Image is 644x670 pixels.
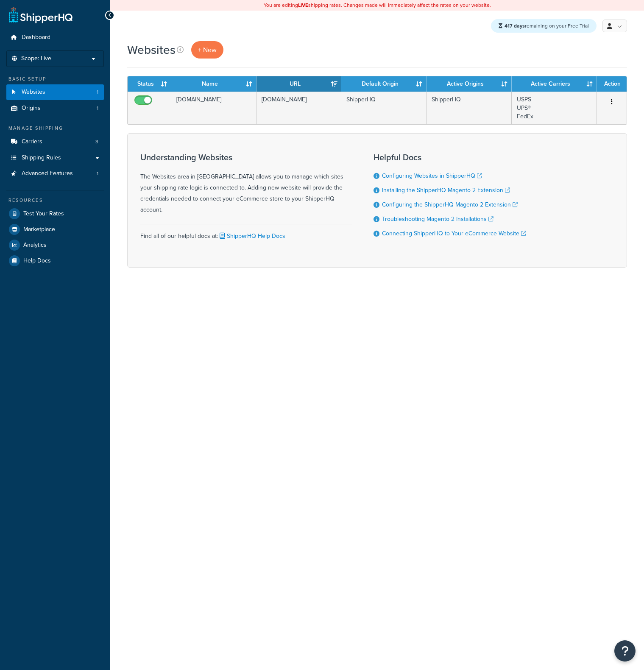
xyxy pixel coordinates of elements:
td: ShipperHQ [341,92,427,124]
a: ShipperHQ Home [9,6,72,23]
span: Marketplace [23,226,55,233]
th: URL: activate to sort column ascending [256,76,342,92]
span: Analytics [23,242,47,249]
div: Resources [6,197,104,204]
a: Origins 1 [6,100,104,116]
div: Find all of our helpful docs at: [140,224,352,242]
th: Default Origin: activate to sort column ascending [341,76,427,92]
div: The Websites area in [GEOGRAPHIC_DATA] allows you to manage which sites your shipping rate logic ... [140,153,352,215]
a: + New [191,41,223,59]
a: Advanced Features 1 [6,166,104,181]
th: Active Origins: activate to sort column ascending [427,76,512,92]
a: Installing the ShipperHQ Magento 2 Extension [382,186,510,195]
th: Action [597,76,627,92]
li: Origins [6,100,104,116]
a: Marketplace [6,222,104,237]
td: [DOMAIN_NAME] [171,92,256,124]
a: Configuring the ShipperHQ Magento 2 Extension [382,200,518,209]
td: [DOMAIN_NAME] [256,92,342,124]
span: Origins [22,105,41,112]
span: Websites [22,89,45,96]
div: Manage Shipping [6,125,104,132]
a: Carriers 3 [6,134,104,150]
th: Name: activate to sort column ascending [171,76,256,92]
div: Basic Setup [6,75,104,83]
li: Carriers [6,134,104,150]
a: Help Docs [6,253,104,268]
strong: 417 days [505,22,525,30]
a: Test Your Rates [6,206,104,221]
span: + New [198,45,217,55]
button: Open Resource Center [614,640,636,662]
b: LIVE [298,1,308,9]
a: Troubleshooting Magento 2 Installations [382,215,493,223]
h3: Understanding Websites [140,153,352,162]
span: 1 [97,105,98,112]
span: 1 [97,89,98,96]
span: Shipping Rules [22,154,61,162]
span: Carriers [22,138,42,145]
th: Status: activate to sort column ascending [128,76,171,92]
td: ShipperHQ [427,92,512,124]
span: 3 [95,138,98,145]
a: Analytics [6,237,104,253]
th: Active Carriers: activate to sort column ascending [512,76,597,92]
li: Advanced Features [6,166,104,181]
span: Help Docs [23,257,51,265]
a: Connecting ShipperHQ to Your eCommerce Website [382,229,526,238]
a: Shipping Rules [6,150,104,166]
span: Advanced Features [22,170,73,177]
a: Dashboard [6,30,104,45]
h1: Websites [127,42,176,58]
a: Websites 1 [6,84,104,100]
td: USPS UPS® FedEx [512,92,597,124]
li: Websites [6,84,104,100]
span: Scope: Live [21,55,51,62]
a: Configuring Websites in ShipperHQ [382,171,482,180]
div: remaining on your Free Trial [491,19,597,33]
h3: Helpful Docs [374,153,526,162]
span: Dashboard [22,34,50,41]
span: 1 [97,170,98,177]
a: ShipperHQ Help Docs [218,232,285,240]
span: Test Your Rates [23,210,64,218]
